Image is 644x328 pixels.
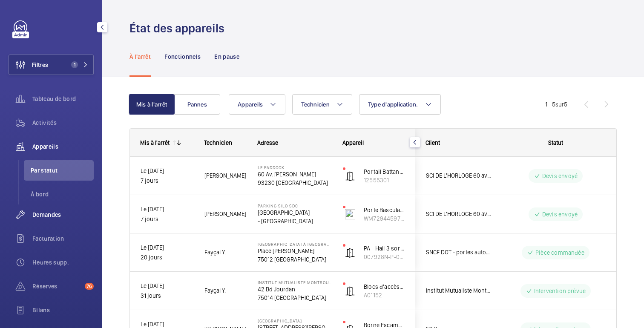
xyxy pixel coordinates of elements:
[345,171,355,181] img: automatic_door.svg
[258,179,328,186] font: 93230 [GEOGRAPHIC_DATA]
[364,207,455,213] font: Porte Basculante Sortie (droite int)
[31,191,49,198] font: À bord
[425,139,440,146] font: Client
[141,254,162,261] font: 20 jours
[258,256,326,263] font: 75012 [GEOGRAPHIC_DATA]
[345,247,355,258] img: automatic_door.svg
[204,139,232,146] font: Technicien
[32,235,64,242] font: Facturation
[545,101,555,108] font: 1 - 5
[258,242,352,247] font: [GEOGRAPHIC_DATA] à [GEOGRAPHIC_DATA]
[542,211,578,218] font: Devis envoyé
[136,101,167,108] font: Mis à l'arrêt
[364,245,496,252] font: PA - Hall 3 sortie Objet trouvé et consigne (ex PA11)
[301,101,330,108] font: Technicien
[141,177,158,184] font: 7 jours
[257,139,278,146] font: Adresse
[32,307,50,314] font: Bilans
[426,249,510,256] font: SNCF DOT - portes automatiques
[426,287,503,294] font: Institut Mutualiste Montsouris
[174,94,220,115] button: Pannes
[555,101,564,108] font: sur
[564,101,567,108] font: 5
[368,101,418,108] font: Type d'application.
[238,101,263,108] font: Appareils
[534,288,586,294] font: Intervention prévue
[426,210,602,217] font: SCI DE L'HORLOGE 60 av [PERSON_NAME] 93320 [GEOGRAPHIC_DATA]
[535,249,584,256] font: Pièce commandée
[204,210,246,217] font: [PERSON_NAME]
[74,62,76,68] font: 1
[141,216,158,222] font: 7 jours
[32,61,48,68] font: Filtres
[129,94,175,115] button: Mis à l'arrêt
[32,119,57,126] font: Activités
[292,94,352,115] button: Technicien
[204,249,226,256] font: Fayçal Y.
[141,206,164,213] font: Le [DATE]
[345,286,355,296] img: automatic_door.svg
[258,247,314,254] font: Place [PERSON_NAME]
[141,282,164,289] font: Le [DATE]
[345,209,355,219] img: tilting_door.svg
[364,292,382,299] font: A01152
[364,215,433,222] font: WM72944597 - #11477852
[141,321,164,328] font: Le [DATE]
[32,283,57,290] font: Réserves
[204,287,226,294] font: Fayçal Y.
[548,139,563,146] font: Statut
[9,55,94,75] button: Filtres1
[364,177,389,184] font: 12555301
[542,173,578,179] font: Devis envoyé
[32,211,61,218] font: Demandes
[364,283,526,290] font: Blocs d'accès 9,10,11 - BESAM Power Swing - Battante 2 portes
[31,167,58,174] font: Par statut
[258,286,295,293] font: 42 Bd Jourdan
[129,53,151,60] font: À l'arrêt
[214,53,239,60] font: En pause
[141,244,164,251] font: Le [DATE]
[32,143,58,150] font: Appareils
[364,168,419,175] font: Portail Battant Sortie
[32,95,76,102] font: Tableau de bord
[258,218,313,224] font: - [GEOGRAPHIC_DATA]
[229,94,285,115] button: Appareils
[32,259,69,266] font: Heures supp.
[342,139,364,146] font: Appareil
[426,172,602,179] font: SCI DE L'HORLOGE 60 av [PERSON_NAME] 93320 [GEOGRAPHIC_DATA]
[258,318,302,323] font: [GEOGRAPHIC_DATA]
[129,21,224,35] font: État des appareils
[359,94,441,115] button: Type d'application.
[204,172,246,179] font: [PERSON_NAME]
[187,101,207,108] font: Pannes
[258,209,310,216] font: [GEOGRAPHIC_DATA]
[141,167,164,174] font: Le [DATE]
[258,280,336,285] font: Institut Mutualiste Montsouris
[141,292,161,299] font: 31 jours
[86,283,92,289] font: 76
[364,253,420,260] font: 007928N-P-0-14-0-11
[258,294,326,301] font: 75014 [GEOGRAPHIC_DATA]
[258,203,298,208] font: Parking Silo SDC
[258,171,316,178] font: 60 Av. [PERSON_NAME]
[164,53,201,60] font: Fonctionnels
[140,139,170,146] font: Mis à l'arrêt
[258,165,285,170] font: Le Paddock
